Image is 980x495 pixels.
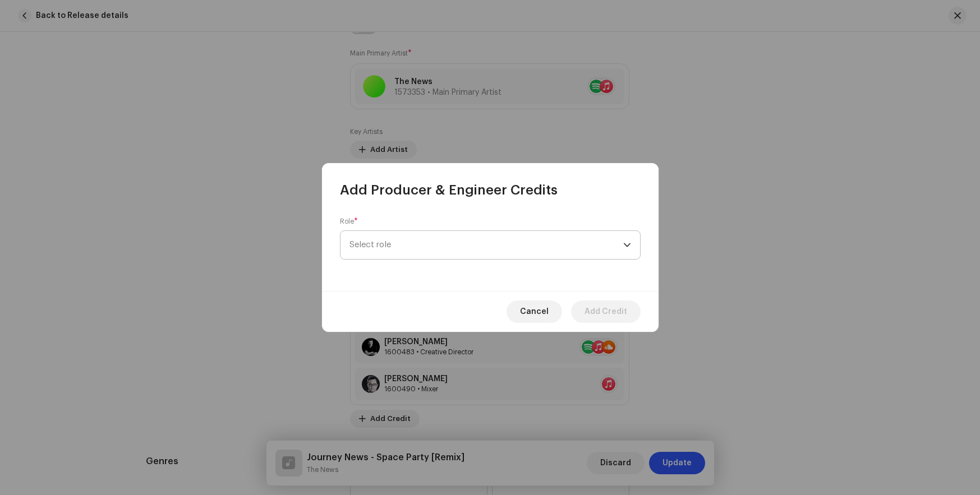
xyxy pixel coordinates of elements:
[585,300,627,323] span: Add Credit
[507,300,562,323] button: Cancel
[349,231,623,259] span: Select role
[571,300,641,323] button: Add Credit
[520,300,549,323] span: Cancel
[623,231,631,259] div: dropdown trigger
[340,217,358,226] label: Role
[340,181,558,199] span: Add Producer & Engineer Credits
